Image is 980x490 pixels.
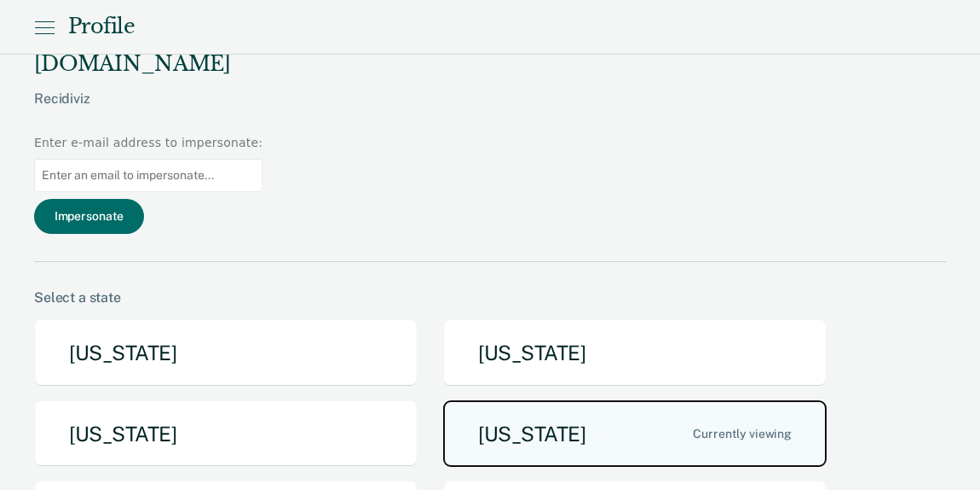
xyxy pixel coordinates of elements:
button: [US_STATE] [34,400,418,468]
button: [US_STATE] [443,319,827,387]
div: Profile [68,15,135,39]
div: Select a state [34,289,946,306]
button: [US_STATE] [34,319,418,387]
div: Recidiviz [34,90,946,134]
div: Enter e-mail address to impersonate: [34,134,262,152]
input: Enter an email to impersonate... [34,159,262,192]
button: [US_STATE] [443,400,827,468]
button: Impersonate [34,199,144,234]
